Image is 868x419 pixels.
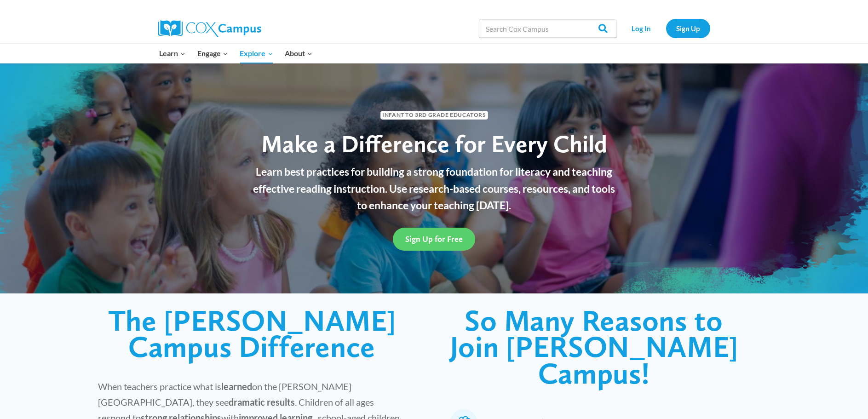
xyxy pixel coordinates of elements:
[108,303,396,365] span: The [PERSON_NAME] Campus Difference
[666,19,710,38] a: Sign Up
[380,111,488,120] span: Infant to 3rd Grade Educators
[450,303,738,391] span: So Many Reasons to Join [PERSON_NAME] Campus!
[154,44,318,63] nav: Primary Navigation
[221,381,252,392] strong: learned
[621,19,710,38] nav: Secondary Navigation
[229,396,295,408] strong: dramatic results
[197,47,228,59] span: Engage
[285,47,312,59] span: About
[621,19,661,38] a: Log In
[240,47,273,59] span: Explore
[393,228,475,250] a: Sign Up for Free
[479,19,617,38] input: Search Cox Campus
[159,47,185,59] span: Learn
[248,163,621,214] p: Learn best practices for building a strong foundation for literacy and teaching effective reading...
[158,20,261,37] img: Cox Campus
[405,234,463,244] span: Sign Up for Free
[261,129,607,158] span: Make a Difference for Every Child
